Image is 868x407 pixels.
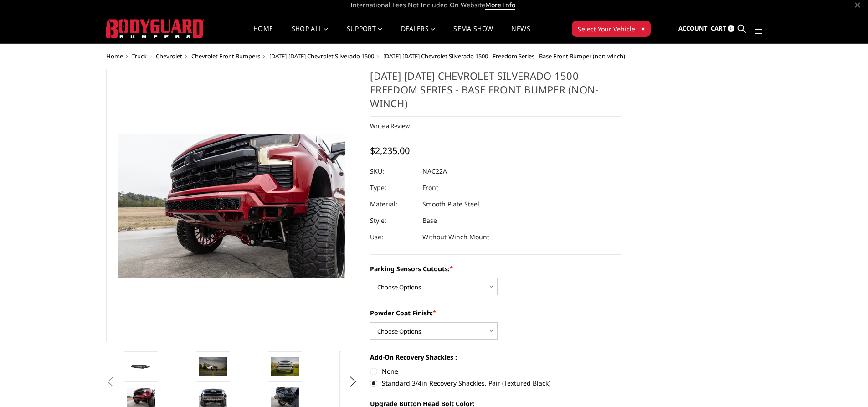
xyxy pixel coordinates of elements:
[347,26,383,43] a: Support
[383,52,625,60] span: [DATE]-[DATE] Chevrolet Silverado 1500 - Freedom Series - Base Front Bumper (non-winch)
[370,264,621,273] label: Parking Sensors Cutouts:
[292,26,329,43] a: shop all
[422,196,479,212] dd: Smooth Plate Steel
[127,388,155,407] img: 2022-2025 Chevrolet Silverado 1500 - Freedom Series - Base Front Bumper (non-winch)
[253,26,273,43] a: Home
[822,363,868,407] iframe: Chat Widget
[711,24,726,32] span: Cart
[106,52,123,60] a: Home
[572,21,651,37] button: Select Your Vehicle
[728,25,734,32] span: 0
[370,229,416,245] dt: Use:
[156,52,182,60] a: Chevrolet
[370,366,621,376] label: None
[370,69,621,117] h1: [DATE]-[DATE] Chevrolet Silverado 1500 - Freedom Series - Base Front Bumper (non-winch)
[370,378,621,388] label: Standard 3/4in Recovery Shackles, Pair (Textured Black)
[106,69,358,342] a: 2022-2025 Chevrolet Silverado 1500 - Freedom Series - Base Front Bumper (non-winch)
[199,388,227,407] img: 2022-2025 Chevrolet Silverado 1500 - Freedom Series - Base Front Bumper (non-winch)
[678,16,708,41] a: Account
[346,375,360,389] button: Next
[370,180,416,196] dt: Type:
[401,26,436,43] a: Dealers
[269,52,374,60] a: [DATE]-[DATE] Chevrolet Silverado 1500
[678,24,708,32] span: Account
[453,26,493,43] a: SEMA Show
[370,212,416,229] dt: Style:
[422,229,489,245] dd: Without Winch Mount
[199,357,227,376] img: 2022-2025 Chevrolet Silverado 1500 - Freedom Series - Base Front Bumper (non-winch)
[422,163,447,180] dd: NAC22A
[422,180,438,196] dd: Front
[370,122,410,130] a: Write a Review
[370,144,410,157] span: $2,235.00
[106,19,204,38] img: BODYGUARD BUMPERS
[127,360,155,374] img: 2022-2025 Chevrolet Silverado 1500 - Freedom Series - Base Front Bumper (non-winch)
[370,163,416,180] dt: SKU:
[511,26,530,43] a: News
[485,0,515,10] a: More Info
[370,352,621,362] label: Add-On Recovery Shackles :
[271,387,299,407] img: 2022-2025 Chevrolet Silverado 1500 - Freedom Series - Base Front Bumper (non-winch)
[422,212,437,229] dd: Base
[104,375,118,389] button: Previous
[370,196,416,212] dt: Material:
[370,308,621,318] label: Powder Coat Finish:
[642,24,645,33] span: ▾
[578,24,635,34] span: Select Your Vehicle
[191,52,260,60] a: Chevrolet Front Bumpers
[132,52,147,60] a: Truck
[711,16,734,41] a: Cart 0
[271,357,299,376] img: 2022-2025 Chevrolet Silverado 1500 - Freedom Series - Base Front Bumper (non-winch)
